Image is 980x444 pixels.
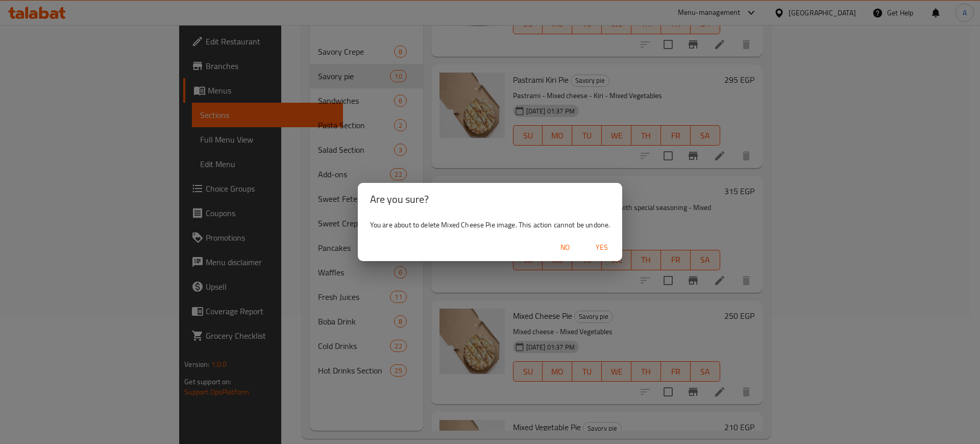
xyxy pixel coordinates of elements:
span: No [553,241,577,254]
h2: Are you sure? [370,191,610,207]
div: You are about to delete Mixed Cheese Pie image. This action cannot be undone. [358,216,623,234]
span: Yes [590,241,614,254]
button: No [549,238,581,257]
button: Yes [585,238,618,257]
